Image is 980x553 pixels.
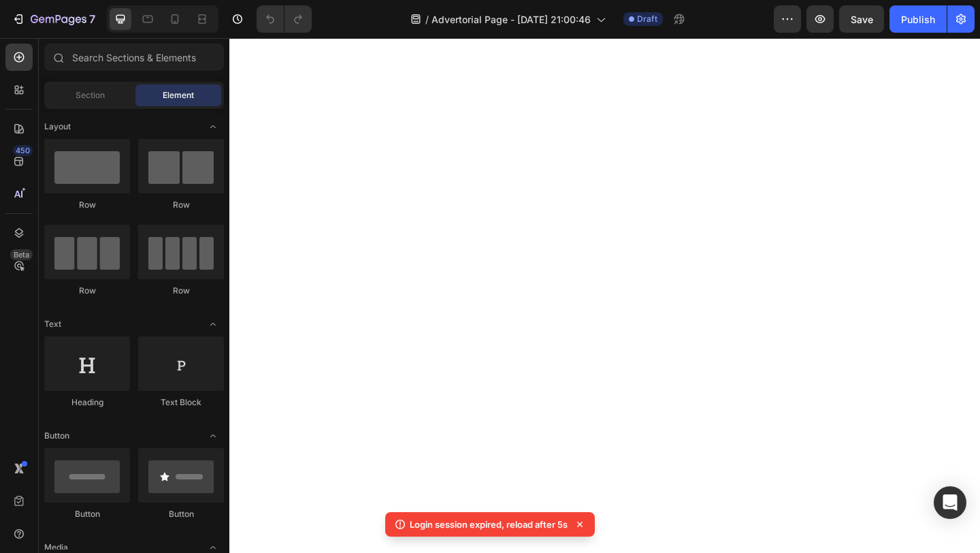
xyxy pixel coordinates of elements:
span: Element [163,89,194,101]
span: Toggle open [202,116,224,138]
span: Text [44,318,61,330]
span: Section [76,89,105,101]
span: Toggle open [202,313,224,335]
div: Button [44,508,130,520]
span: Layout [44,121,71,133]
div: Heading [44,396,130,409]
input: Search Sections & Elements [44,44,224,71]
div: Undo/Redo [257,5,312,33]
p: Login session expired, reload after 5s [410,518,568,531]
div: Row [44,199,130,211]
div: Publish [901,12,935,27]
span: Advertorial Page - [DATE] 21:00:46 [431,12,591,27]
div: Open Intercom Messenger [934,486,966,519]
span: Save [851,14,873,25]
span: Button [44,430,69,442]
div: 450 [13,145,33,156]
span: Toggle open [202,425,224,447]
div: Beta [10,249,33,260]
iframe: Design area [229,38,980,553]
button: 7 [5,5,101,33]
div: Row [138,199,224,211]
div: Text Block [138,396,224,409]
div: Button [138,508,224,520]
p: 7 [89,11,95,27]
div: Row [138,285,224,297]
button: Publish [889,5,947,33]
div: Row [44,285,130,297]
button: Save [839,5,884,33]
span: / [425,12,429,27]
span: Draft [637,13,657,25]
